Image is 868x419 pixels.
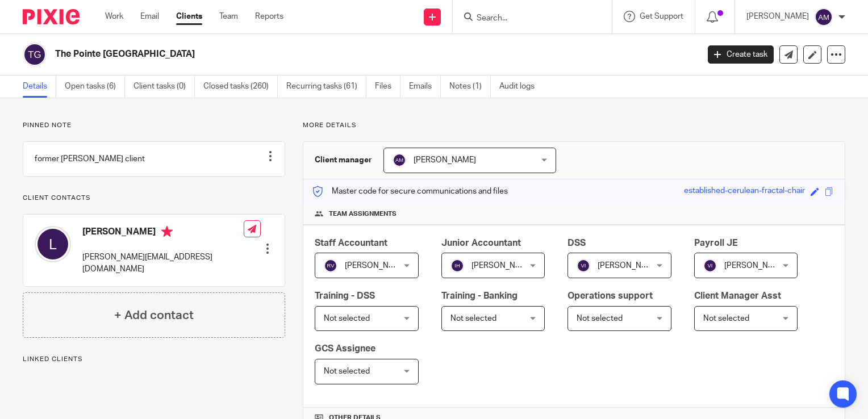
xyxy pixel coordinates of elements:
[35,226,71,262] img: svg%3E
[441,238,521,248] span: Junior Accountant
[703,315,749,322] span: Not selected
[815,8,833,26] img: svg%3E
[315,344,375,353] span: GCS Assignee
[55,48,564,60] h2: The Pointe [GEOGRAPHIC_DATA]
[324,259,337,273] img: svg%3E
[82,226,244,240] h4: [PERSON_NAME]
[449,76,491,98] a: Notes (1)
[161,226,173,237] i: Primary
[577,259,590,273] img: svg%3E
[345,262,407,270] span: [PERSON_NAME]
[114,307,194,324] h4: + Add contact
[23,9,80,24] img: Pixie
[499,76,543,98] a: Audit logs
[684,185,805,198] div: established-cerulean-fractal-chair
[255,11,283,22] a: Reports
[176,11,202,22] a: Clients
[694,291,781,300] span: Client Manager Asst
[598,262,660,270] span: [PERSON_NAME]
[324,315,370,322] span: Not selected
[324,367,370,375] span: Not selected
[450,315,496,322] span: Not selected
[105,11,123,22] a: Work
[315,154,372,166] h3: Client manager
[567,238,586,248] span: DSS
[133,76,195,98] a: Client tasks (0)
[82,252,244,275] p: [PERSON_NAME][EMAIL_ADDRESS][DOMAIN_NAME]
[393,153,406,167] img: svg%3E
[567,291,653,300] span: Operations support
[315,238,387,248] span: Staff Accountant
[475,14,578,24] input: Search
[724,262,787,270] span: [PERSON_NAME]
[23,355,285,364] p: Linked clients
[577,315,623,322] span: Not selected
[703,259,717,273] img: svg%3E
[694,238,738,248] span: Payroll JE
[23,194,285,203] p: Client contacts
[23,76,56,98] a: Details
[746,11,809,22] p: [PERSON_NAME]
[65,76,125,98] a: Open tasks (6)
[23,121,285,130] p: Pinned note
[708,45,774,64] a: Create task
[312,186,508,197] p: Master code for secure communications and files
[640,12,683,20] span: Get Support
[409,76,441,98] a: Emails
[441,291,518,300] span: Training - Banking
[286,76,366,98] a: Recurring tasks (61)
[303,121,845,130] p: More details
[203,76,278,98] a: Closed tasks (260)
[23,43,47,66] img: svg%3E
[140,11,159,22] a: Email
[414,156,476,164] span: [PERSON_NAME]
[450,259,464,273] img: svg%3E
[315,291,375,300] span: Training - DSS
[329,209,397,219] span: Team assignments
[375,76,400,98] a: Files
[219,11,238,22] a: Team
[471,262,534,270] span: [PERSON_NAME]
